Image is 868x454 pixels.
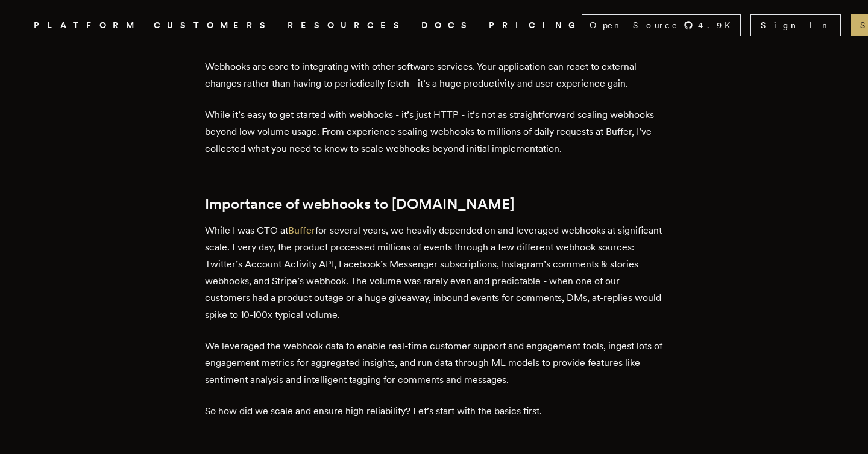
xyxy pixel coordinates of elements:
a: PRICING [489,18,582,33]
p: While it’s easy to get started with webhooks - it’s just HTTP - it’s not as straightforward scali... [205,107,663,157]
button: RESOURCES [288,18,407,33]
p: So how did we scale and ensure high reliability? Let’s start with the basics first. [205,403,663,420]
a: CUSTOMERS [154,18,273,33]
p: Webhooks are core to integrating with other software services. Your application can react to exte... [205,58,663,92]
a: Sign In [750,14,841,36]
p: We leveraged the webhook data to enable real-time customer support and engagement tools, ingest l... [205,338,663,388]
a: Buffer [288,225,315,236]
p: While I was CTO at for several years, we heavily depended on and leveraged webhooks at significan... [205,222,663,323]
button: PLATFORM [34,18,139,33]
span: Open Source [590,19,679,31]
span: 4.9 K [698,19,738,31]
h2: Importance of webhooks to [DOMAIN_NAME] [205,196,663,213]
a: DOCS [421,18,474,33]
